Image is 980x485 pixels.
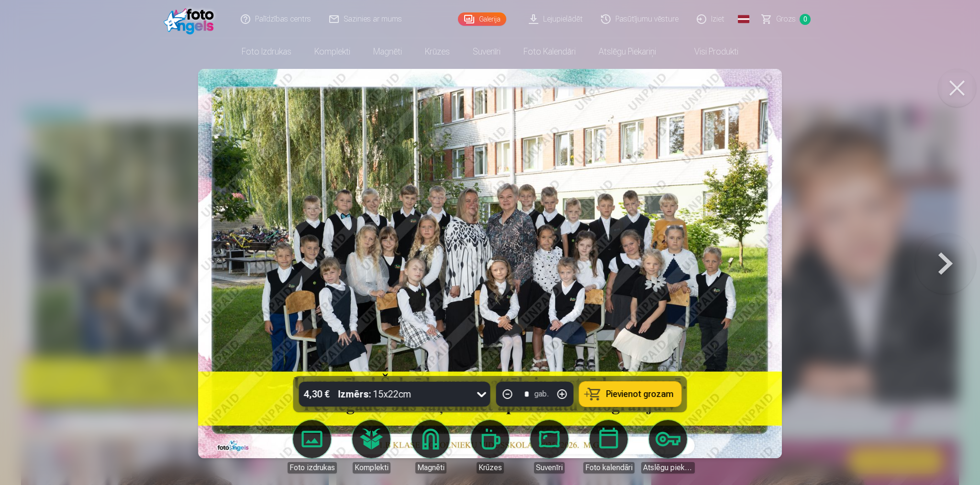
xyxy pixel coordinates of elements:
[534,462,565,474] div: Suvenīri
[338,382,412,407] div: 15x22cm
[303,38,362,65] a: Komplekti
[230,38,303,65] a: Foto izdrukas
[362,38,413,65] a: Magnēti
[285,420,339,474] a: Foto izdrukas
[463,420,517,474] a: Krūzes
[641,462,695,474] div: Atslēgu piekariņi
[800,14,811,25] span: 0
[288,462,337,474] div: Foto izdrukas
[353,462,390,474] div: Komplekti
[404,420,457,474] a: Magnēti
[579,382,681,407] button: Pievienot grozam
[641,420,695,474] a: Atslēgu piekariņi
[164,4,219,34] img: /fa1
[523,420,576,474] a: Suvenīri
[477,462,504,474] div: Krūzes
[299,382,334,407] div: 4,30 €
[345,420,398,474] a: Komplekti
[583,462,635,474] div: Foto kalendāri
[415,462,446,474] div: Magnēti
[606,390,674,398] span: Pievienot grozam
[512,38,587,65] a: Foto kalendāri
[668,38,750,65] a: Visi produkti
[582,420,635,474] a: Foto kalendāri
[535,388,549,400] div: gab.
[461,38,512,65] a: Suvenīri
[413,38,461,65] a: Krūzes
[776,13,796,25] span: Grozs
[458,12,506,26] a: Galerija
[587,38,668,65] a: Atslēgu piekariņi
[338,387,371,401] strong: Izmērs :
